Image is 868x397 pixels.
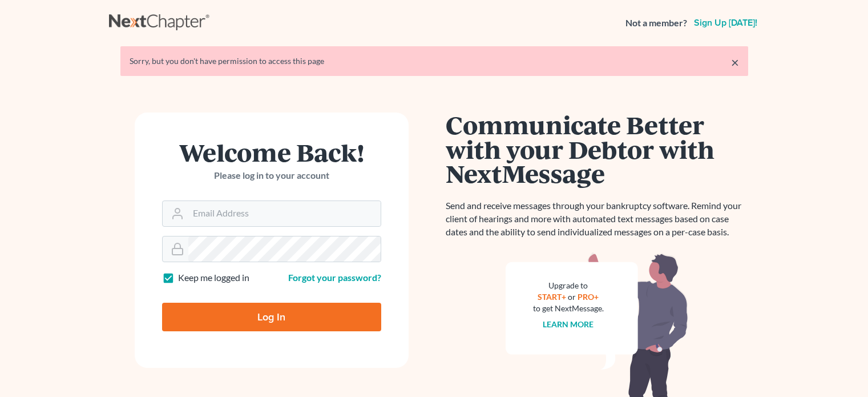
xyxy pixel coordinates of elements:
[538,292,566,302] a: START+
[543,319,594,329] a: Learn more
[731,55,739,69] a: ×
[568,292,576,302] span: or
[162,303,381,331] input: Log In
[130,55,739,67] div: Sorry, but you don't have permission to access this page
[162,169,381,182] p: Please log in to your account
[692,18,760,27] a: Sign up [DATE]!
[533,303,604,314] div: to get NextMessage.
[578,292,599,302] a: PRO+
[178,271,249,284] label: Keep me logged in
[188,201,381,226] input: Email Address
[288,272,381,283] a: Forgot your password?
[625,17,687,30] strong: Not a member?
[162,140,381,165] h1: Welcome Back!
[446,113,748,186] h1: Communicate Better with your Debtor with NextMessage
[533,280,604,291] div: Upgrade to
[446,199,748,239] p: Send and receive messages through your bankruptcy software. Remind your client of hearings and mo...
